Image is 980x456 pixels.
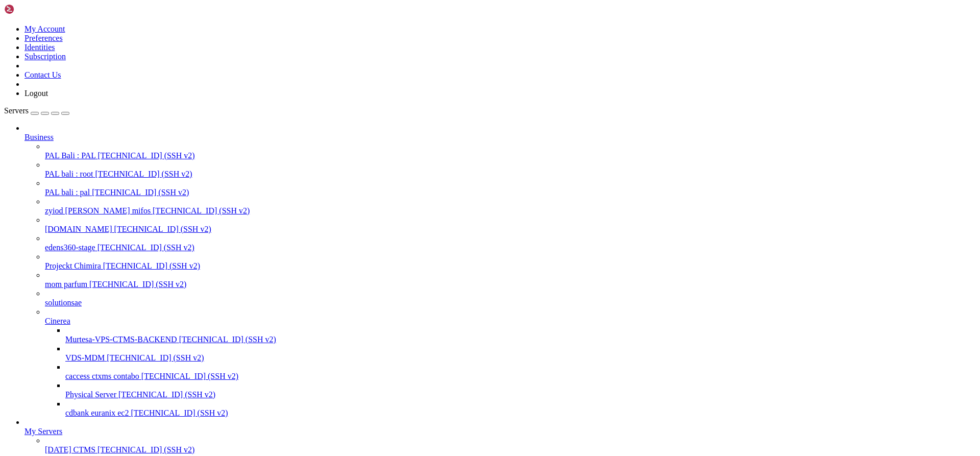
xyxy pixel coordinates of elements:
[45,445,95,454] span: [DATE] CTMS
[97,151,194,160] span: [TECHNICAL_ID] (SSH v2)
[131,409,228,417] span: [TECHNICAL_ID] (SSH v2)
[65,335,976,344] a: Murtesa-VPS-CTMS-BACKEND [TECHNICAL_ID] (SSH v2)
[45,298,976,307] a: solutionsae
[65,363,976,381] li: caccess ctxms contabo [TECHNICAL_ID] (SSH v2)
[45,317,976,326] a: Cinerea
[24,133,976,142] a: Business
[45,160,976,179] li: PAL bali : root [TECHNICAL_ID] (SSH v2)
[45,225,976,234] a: [DOMAIN_NAME] [TECHNICAL_ID] (SSH v2)
[45,234,976,252] li: edens360-stage [TECHNICAL_ID] (SSH v2)
[65,381,976,399] li: Physical Server [TECHNICAL_ID] (SSH v2)
[179,335,276,344] span: [TECHNICAL_ID] (SSH v2)
[45,271,976,289] li: mom parfum [TECHNICAL_ID] (SSH v2)
[107,353,204,362] span: [TECHNICAL_ID] (SSH v2)
[45,261,101,270] span: Projeckt Chimira
[4,4,63,14] img: Shellngn
[103,261,200,270] span: [TECHNICAL_ID] (SSH v2)
[24,34,63,42] a: Preferences
[24,25,65,33] a: My Account
[45,436,976,454] li: [DATE] CTMS [TECHNICAL_ID] (SSH v2)
[65,372,139,380] span: caccess ctxms contabo
[97,445,194,454] span: [TECHNICAL_ID] (SSH v2)
[24,427,976,436] a: My Servers
[65,344,976,363] li: VDS-MDM [TECHNICAL_ID] (SSH v2)
[45,261,976,271] a: Projeckt Chimira [TECHNICAL_ID] (SSH v2)
[45,170,93,178] span: PAL bali : root
[114,225,211,233] span: [TECHNICAL_ID] (SSH v2)
[45,197,976,215] li: zyiod [PERSON_NAME] mifos [TECHNICAL_ID] (SSH v2)
[24,52,66,61] a: Subscription
[24,133,54,141] span: Business
[45,298,82,307] span: solutionsae
[45,252,976,271] li: Projeckt Chimira [TECHNICAL_ID] (SSH v2)
[92,188,189,197] span: [TECHNICAL_ID] (SSH v2)
[45,151,95,160] span: PAL Bali : PAL
[45,307,976,418] li: Cinerea
[65,399,976,418] li: cdbank euranix ec2 [TECHNICAL_ID] (SSH v2)
[45,142,976,160] li: PAL Bali : PAL [TECHNICAL_ID] (SSH v2)
[45,243,95,252] span: edens360-stage
[45,225,112,233] span: [DOMAIN_NAME]
[24,124,976,418] li: Business
[45,215,976,234] li: [DOMAIN_NAME] [TECHNICAL_ID] (SSH v2)
[45,280,87,289] span: mom parfum
[45,170,976,179] a: PAL bali : root [TECHNICAL_ID] (SSH v2)
[65,372,976,381] a: caccess ctxms contabo [TECHNICAL_ID] (SSH v2)
[24,89,48,98] a: Logout
[95,170,192,178] span: [TECHNICAL_ID] (SSH v2)
[24,427,62,436] span: My Servers
[45,179,976,197] li: PAL bali : pal [TECHNICAL_ID] (SSH v2)
[118,390,215,399] span: [TECHNICAL_ID] (SSH v2)
[4,106,69,115] a: Servers
[45,206,151,215] span: zyiod [PERSON_NAME] mifos
[45,206,976,215] a: zyiod [PERSON_NAME] mifos [TECHNICAL_ID] (SSH v2)
[97,243,194,252] span: [TECHNICAL_ID] (SSH v2)
[45,280,976,289] a: mom parfum [TECHNICAL_ID] (SSH v2)
[65,390,976,399] a: Physical Server [TECHNICAL_ID] (SSH v2)
[4,106,29,115] span: Servers
[65,335,177,344] span: Murtesa-VPS-CTMS-BACKEND
[45,289,976,307] li: solutionsae
[45,317,70,325] span: Cinerea
[65,353,105,362] span: VDS-MDM
[45,445,976,454] a: [DATE] CTMS [TECHNICAL_ID] (SSH v2)
[65,353,976,363] a: VDS-MDM [TECHNICAL_ID] (SSH v2)
[153,206,250,215] span: [TECHNICAL_ID] (SSH v2)
[65,409,976,418] a: cdbank euranix ec2 [TECHNICAL_ID] (SSH v2)
[65,409,129,417] span: cdbank euranix ec2
[45,188,976,197] a: PAL bali : pal [TECHNICAL_ID] (SSH v2)
[65,326,976,344] li: Murtesa-VPS-CTMS-BACKEND [TECHNICAL_ID] (SSH v2)
[141,372,238,380] span: [TECHNICAL_ID] (SSH v2)
[45,243,976,252] a: edens360-stage [TECHNICAL_ID] (SSH v2)
[89,280,186,289] span: [TECHNICAL_ID] (SSH v2)
[45,151,976,160] a: PAL Bali : PAL [TECHNICAL_ID] (SSH v2)
[65,390,116,399] span: Physical Server
[24,70,61,79] a: Contact Us
[24,43,55,52] a: Identities
[45,188,90,197] span: PAL bali : pal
